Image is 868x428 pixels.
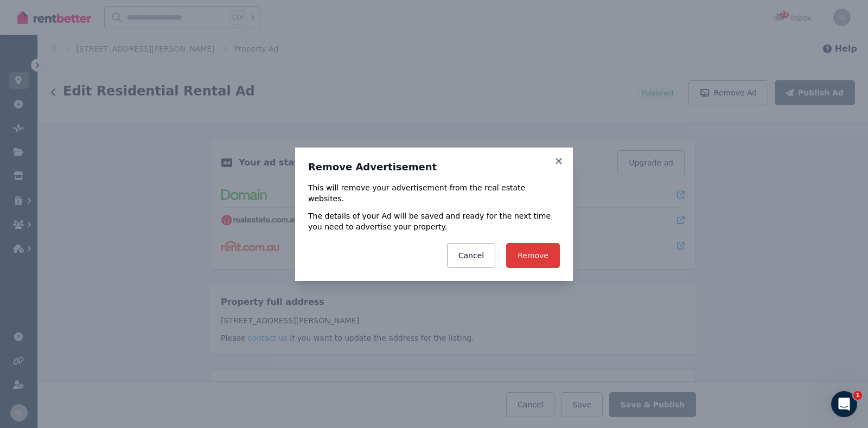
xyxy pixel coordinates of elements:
[853,391,862,400] span: 1
[308,210,560,232] p: The details of your Ad will be saved and ready for the next time you need to advertise your prope...
[308,182,560,204] p: This will remove your advertisement from the real estate websites.
[831,391,857,417] iframe: Intercom live chat
[447,243,495,268] button: Cancel
[506,243,560,268] button: Remove
[308,161,560,174] h3: Remove Advertisement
